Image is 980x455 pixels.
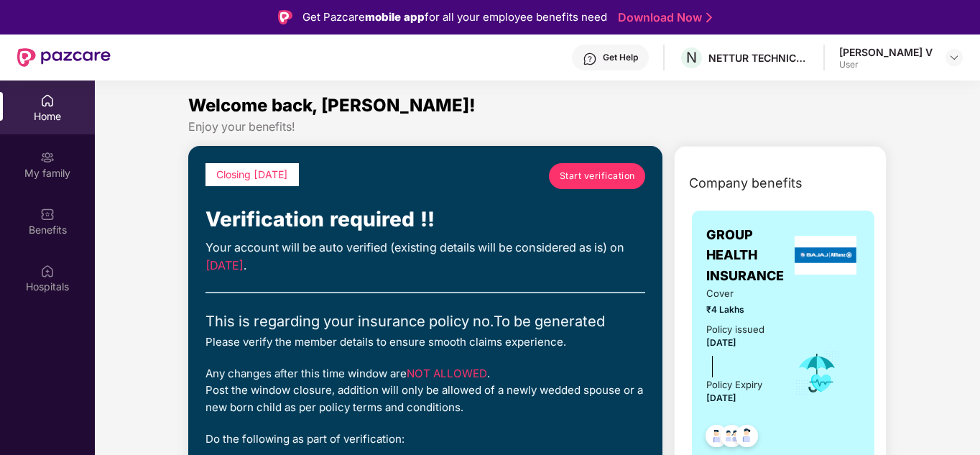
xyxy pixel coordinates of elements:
[795,236,856,275] img: insurerLogo
[278,10,292,24] img: Logo
[205,258,244,272] span: [DATE]
[706,303,774,316] span: ₹4 Lakhs
[216,168,288,180] span: Closing [DATE]
[188,119,887,134] div: Enjoy your benefits!
[706,377,762,392] div: Policy Expiry
[40,264,55,278] img: svg+xml;base64,PHN2ZyBpZD0iSG9zcGl0YWxzIiB4bWxucz0iaHR0cDovL3d3dy53My5vcmcvMjAwMC9zdmciIHdpZHRoPS...
[40,93,55,108] img: svg+xml;base64,PHN2ZyBpZD0iSG9tZSIgeG1sbnM9Imh0dHA6Ly93d3cudzMub3JnLzIwMDAvc3ZnIiB3aWR0aD0iMjAiIG...
[302,9,607,26] div: Get Pazcare for all your employee benefits need
[205,203,645,235] div: Verification required !!
[40,207,55,221] img: svg+xml;base64,PHN2ZyBpZD0iQmVuZWZpdHMiIHhtbG5zPSJodHRwOi8vd3d3LnczLm9yZy8yMDAwL3N2ZyIgd2lkdGg9Ij...
[205,431,645,448] div: Do the following as part of verification:
[407,367,487,380] span: NOT ALLOWED
[549,163,645,189] a: Start verification
[839,45,933,59] div: [PERSON_NAME] V
[365,10,425,24] strong: mobile app
[706,392,736,403] span: [DATE]
[17,48,111,67] img: New Pazcare Logo
[205,334,645,351] div: Please verify the member details to ensure smooth claims experience.
[603,52,638,63] div: Get Help
[686,49,697,66] span: N
[205,239,645,275] div: Your account will be auto verified (existing details will be considered as is) on .
[706,322,764,337] div: Policy issued
[205,365,645,416] div: Any changes after this time window are . Post the window closure, addition will only be allowed o...
[706,286,774,301] span: Cover
[708,51,809,65] div: NETTUR TECHNICAL TRAINING FOUNDATION
[706,10,712,25] img: Stroke
[618,10,708,25] a: Download Now
[205,311,645,334] div: This is regarding your insurance policy no. To be generated
[560,169,635,183] span: Start verification
[948,52,960,63] img: svg+xml;base64,PHN2ZyBpZD0iRHJvcGRvd24tMzJ4MzIiIHhtbG5zPSJodHRwOi8vd3d3LnczLm9yZy8yMDAwL3N2ZyIgd2...
[40,150,55,165] img: svg+xml;base64,PHN2ZyB3aWR0aD0iMjAiIGhlaWdodD0iMjAiIHZpZXdCb3g9IjAgMCAyMCAyMCIgZmlsbD0ibm9uZSIgeG...
[839,59,933,70] div: User
[706,337,736,348] span: [DATE]
[706,225,791,286] span: GROUP HEALTH INSURANCE
[188,95,476,116] span: Welcome back, [PERSON_NAME]!
[583,52,597,66] img: svg+xml;base64,PHN2ZyBpZD0iSGVscC0zMngzMiIgeG1sbnM9Imh0dHA6Ly93d3cudzMub3JnLzIwMDAvc3ZnIiB3aWR0aD...
[794,349,841,397] img: icon
[689,173,803,193] span: Company benefits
